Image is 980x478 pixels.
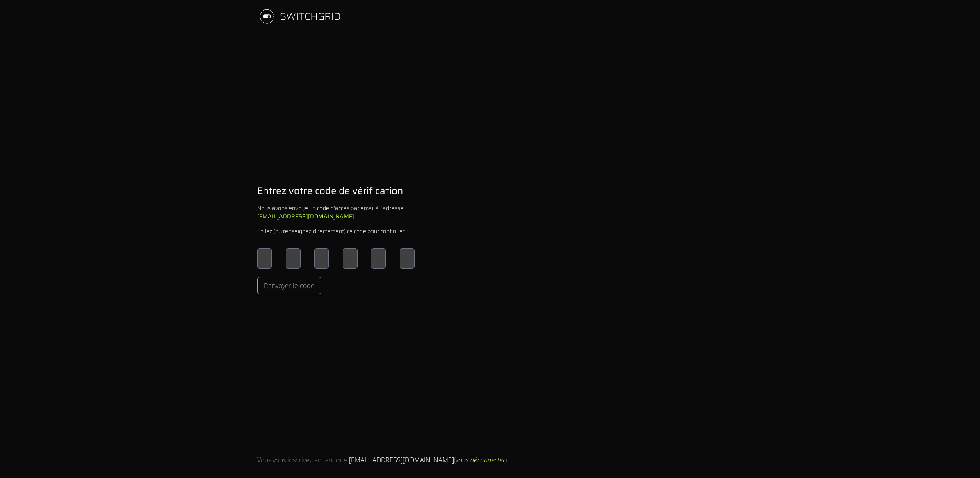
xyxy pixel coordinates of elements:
[280,10,341,23] div: SWITCHGRID
[286,248,301,269] input: Please enter OTP character 2
[371,248,386,269] input: Please enter OTP character 5
[314,248,329,269] input: Please enter OTP character 3
[257,204,415,220] div: Nous avons envoyé un code d'accès par email à l'adresse
[400,248,415,269] input: Please enter OTP character 6
[257,455,507,465] div: Vous vous inscrivez en tant que ( )
[257,248,272,269] input: Please enter OTP character 1
[257,277,321,294] button: Renvoyer le code
[343,248,358,269] input: Please enter OTP character 4
[264,281,315,290] span: Renvoyer le code
[456,455,505,464] span: vous déconnecter
[257,184,403,197] h1: Entrez votre code de vérification
[257,212,354,221] b: [EMAIL_ADDRESS][DOMAIN_NAME]
[349,455,454,464] span: [EMAIL_ADDRESS][DOMAIN_NAME]
[257,227,405,235] div: Collez (ou renseignez directement) ce code pour continuer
